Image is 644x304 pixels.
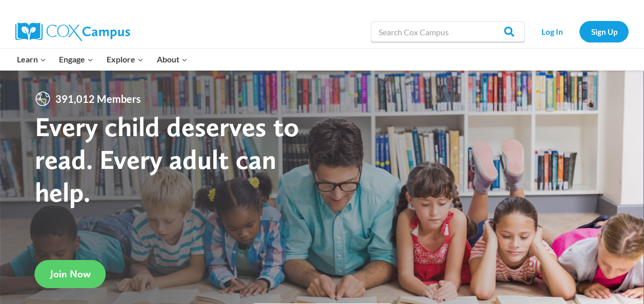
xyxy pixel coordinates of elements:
[35,260,106,288] a: Join Now
[530,21,574,42] a: Log In
[10,49,194,70] nav: Primary Navigation
[35,110,299,208] strong: Every child deserves to read. Every adult can help.
[107,53,143,66] span: Explore
[59,53,93,66] span: Engage
[530,21,629,42] nav: Secondary Navigation
[15,23,130,41] img: Cox Campus
[371,21,525,42] input: Search Cox Campus
[17,53,46,66] span: Learn
[157,53,188,66] span: About
[50,268,91,280] span: Join Now
[579,21,629,42] a: Sign Up
[51,91,145,107] span: 391,012 Members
